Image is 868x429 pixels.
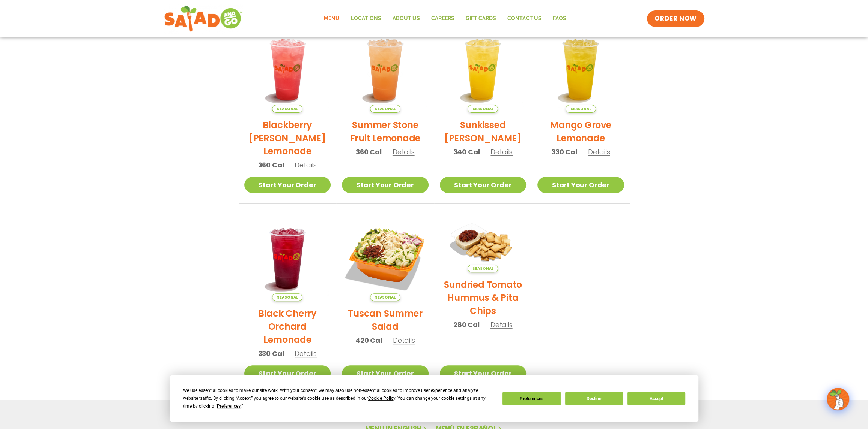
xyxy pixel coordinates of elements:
[244,215,331,302] img: Product photo for Black Cherry Orchard Lemonade
[170,375,698,422] div: Cookie Consent Prompt
[342,215,429,302] img: Product photo for Tuscan Summer Salad
[453,320,480,330] span: 280 Cal
[258,348,284,359] span: 330 Cal
[244,365,331,381] a: Start Your Order
[342,177,429,193] a: Start Your Order
[368,396,395,401] span: Cookie Policy
[393,336,415,345] span: Details
[468,265,498,272] span: Seasonal
[440,215,527,273] img: Product photo for Sundried Tomato Hummus & Pita Chips
[393,147,415,157] span: Details
[468,105,498,113] span: Seasonal
[588,147,610,157] span: Details
[164,4,243,34] img: new-SAG-logo-768×292
[295,349,317,358] span: Details
[440,26,527,113] img: Product photo for Sunkissed Yuzu Lemonade
[342,365,429,381] a: Start Your Order
[370,105,400,113] span: Seasonal
[183,387,493,410] div: We use essential cookies to make our site work. With your consent, we may also use non-essential ...
[244,177,331,193] a: Start Your Order
[537,177,624,193] a: Start Your Order
[356,147,382,157] span: 360 Cal
[318,10,572,27] nav: Menu
[490,147,513,157] span: Details
[342,118,429,145] h2: Summer Stone Fruit Lemonade
[537,26,624,113] img: Product photo for Mango Grove Lemonade
[502,392,560,405] button: Preferences
[565,392,623,405] button: Decline
[453,147,480,157] span: 340 Cal
[244,26,331,113] img: Product photo for Blackberry Bramble Lemonade
[440,177,527,193] a: Start Your Order
[627,392,685,405] button: Accept
[387,10,426,27] a: About Us
[272,293,302,301] span: Seasonal
[345,10,387,27] a: Locations
[537,118,624,145] h2: Mango Grove Lemonade
[647,10,704,27] a: ORDER NOW
[551,147,577,157] span: 330 Cal
[244,307,331,346] h2: Black Cherry Orchard Lemonade
[566,105,596,113] span: Seasonal
[295,160,317,170] span: Details
[440,118,527,145] h2: Sunkissed [PERSON_NAME]
[342,307,429,333] h2: Tuscan Summer Salad
[827,389,848,410] img: wpChatIcon
[355,335,382,345] span: 420 Cal
[342,26,429,113] img: Product photo for Summer Stone Fruit Lemonade
[272,105,302,113] span: Seasonal
[547,10,572,27] a: FAQs
[502,10,547,27] a: Contact Us
[426,10,460,27] a: Careers
[654,14,697,23] span: ORDER NOW
[460,10,502,27] a: GIFT CARDS
[440,278,527,317] h2: Sundried Tomato Hummus & Pita Chips
[258,160,284,170] span: 360 Cal
[217,404,241,409] span: Preferences
[318,10,345,27] a: Menu
[490,320,513,329] span: Details
[370,293,400,301] span: Seasonal
[244,118,331,158] h2: Blackberry [PERSON_NAME] Lemonade
[440,365,527,381] a: Start Your Order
